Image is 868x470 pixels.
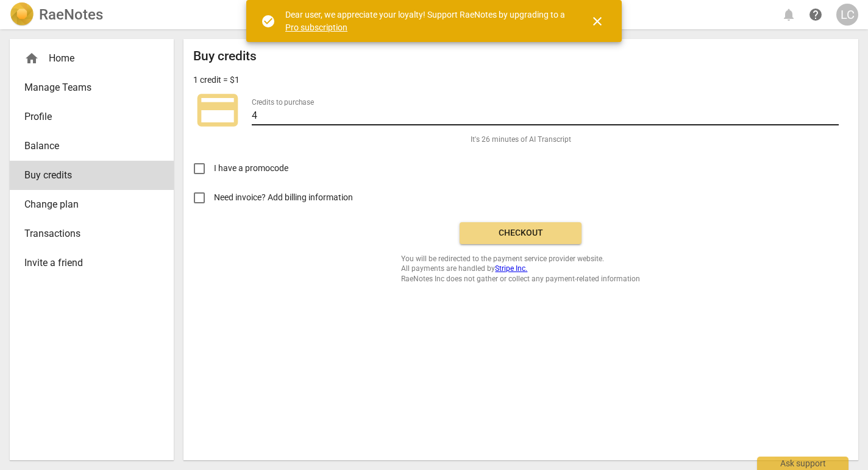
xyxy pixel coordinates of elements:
div: Home [10,44,174,73]
span: Need invoice? Add billing information [214,191,355,204]
h2: Buy credits [193,49,257,64]
a: Change plan [10,190,174,219]
a: Stripe Inc. [495,264,527,273]
span: Checkout [469,227,572,239]
span: I have a promocode [214,162,288,175]
span: Buy credits [24,168,149,183]
div: Ask support [757,457,848,470]
a: LogoRaeNotes [10,2,103,27]
span: help [808,7,823,22]
a: Manage Teams [10,73,174,102]
label: Credits to purchase [252,99,314,106]
span: home [24,51,39,66]
img: Logo [10,2,34,27]
a: Balance [10,132,174,161]
span: credit_card [193,86,242,135]
button: Close [583,7,612,36]
div: Home [24,51,149,66]
p: 1 credit = $1 [193,74,240,86]
span: Invite a friend [24,256,149,270]
a: Buy credits [10,161,174,190]
span: Balance [24,139,149,153]
div: Dear user, we appreciate your loyalty! Support RaeNotes by upgrading to a [285,9,568,33]
span: You will be redirected to the payment service provider website. All payments are handled by RaeNo... [401,254,640,284]
span: check_circle [261,14,276,29]
h2: RaeNotes [39,6,103,23]
span: Profile [24,110,149,124]
span: close [590,14,605,29]
a: Help [805,4,827,26]
span: It's 26 minutes of AI Transcript [471,135,571,145]
span: Change plan [24,197,149,212]
a: Pro subscription [285,23,347,32]
a: Transactions [10,219,174,248]
button: Checkout [460,222,582,244]
button: LC [836,4,858,26]
span: Transactions [24,226,149,241]
a: Profile [10,102,174,132]
span: Manage Teams [24,80,149,95]
a: Invite a friend [10,248,174,278]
